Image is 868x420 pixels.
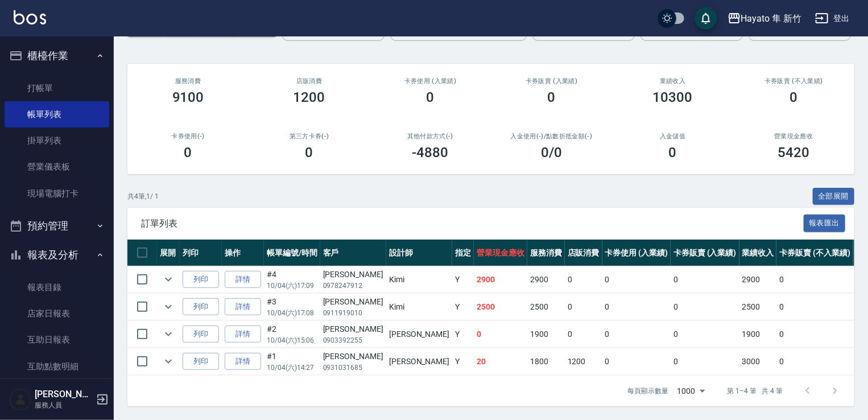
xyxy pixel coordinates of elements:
[671,294,739,320] td: 0
[264,321,320,348] td: #2
[602,348,671,375] td: 0
[527,266,565,293] td: 2900
[653,89,693,105] h3: 10300
[172,89,204,105] h3: 9100
[264,294,320,320] td: #3
[602,294,671,320] td: 0
[739,240,777,266] th: 業績收入
[5,127,109,154] a: 掛單列表
[386,240,452,266] th: 設計師
[790,89,798,105] h3: 0
[386,321,452,348] td: [PERSON_NAME]
[474,294,527,320] td: 2500
[9,388,32,411] img: Person
[5,75,109,101] a: 打帳單
[626,77,720,85] h2: 業績收入
[127,191,159,201] p: 共 4 筆, 1 / 1
[776,321,853,348] td: 0
[14,10,46,24] img: Logo
[35,389,93,400] h5: [PERSON_NAME]
[527,240,565,266] th: 服務消費
[452,348,474,375] td: Y
[747,77,841,85] h2: 卡券販賣 (不入業績)
[323,363,383,373] p: 0931031685
[527,348,565,375] td: 1800
[225,271,261,289] a: 詳情
[527,321,565,348] td: 1900
[412,145,449,160] h3: -4880
[671,266,739,293] td: 0
[160,271,177,288] button: expand row
[739,266,777,293] td: 2900
[565,348,602,375] td: 1200
[183,298,219,316] button: 列印
[225,298,261,316] a: 詳情
[627,386,668,396] p: 每頁顯示數量
[804,217,846,228] a: 報表匯出
[160,298,177,315] button: expand row
[320,240,386,266] th: 客戶
[565,294,602,320] td: 0
[386,266,452,293] td: Kimi
[5,154,109,180] a: 營業儀表板
[180,240,222,266] th: 列印
[305,145,313,160] h3: 0
[811,8,854,29] button: 登出
[776,348,853,375] td: 0
[323,296,383,308] div: [PERSON_NAME]
[183,353,219,370] button: 列印
[565,266,602,293] td: 0
[565,240,602,266] th: 店販消費
[386,294,452,320] td: Kimi
[323,323,383,335] div: [PERSON_NAME]
[695,7,717,30] button: save
[5,180,109,207] a: 現場電腦打卡
[626,133,720,140] h2: 入金儲值
[160,353,177,370] button: expand row
[225,353,261,370] a: 詳情
[565,321,602,348] td: 0
[323,308,383,318] p: 0911919010
[776,294,853,320] td: 0
[323,269,383,281] div: [PERSON_NAME]
[323,335,383,345] p: 0903392255
[427,89,435,105] h3: 0
[5,211,109,241] button: 預約管理
[222,240,264,266] th: 操作
[671,348,739,375] td: 0
[5,353,109,380] a: 互助點數明細
[813,188,855,205] button: 全部展開
[673,376,709,406] div: 1000
[262,133,356,140] h2: 第三方卡券(-)
[267,281,317,291] p: 10/04 (六) 17:09
[602,321,671,348] td: 0
[383,133,477,140] h2: 其他付款方式(-)
[262,77,356,85] h2: 店販消費
[804,215,846,232] button: 報表匯出
[778,145,810,160] h3: 5420
[264,240,320,266] th: 帳單編號/時間
[452,321,474,348] td: Y
[267,308,317,318] p: 10/04 (六) 17:08
[548,89,556,105] h3: 0
[474,266,527,293] td: 2900
[474,240,527,266] th: 營業現金應收
[728,386,783,396] p: 第 1–4 筆 共 4 筆
[452,294,474,320] td: Y
[723,7,806,30] button: Hayato 隼 新竹
[141,218,804,229] span: 訂單列表
[5,101,109,127] a: 帳單列表
[669,145,677,160] h3: 0
[739,321,777,348] td: 1900
[505,77,598,85] h2: 卡券販賣 (入業績)
[264,266,320,293] td: #4
[183,271,219,289] button: 列印
[671,321,739,348] td: 0
[776,240,853,266] th: 卡券販賣 (不入業績)
[267,335,317,345] p: 10/04 (六) 15:06
[141,133,235,140] h2: 卡券使用(-)
[474,321,527,348] td: 0
[739,294,777,320] td: 2500
[267,363,317,373] p: 10/04 (六) 14:27
[160,326,177,343] button: expand row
